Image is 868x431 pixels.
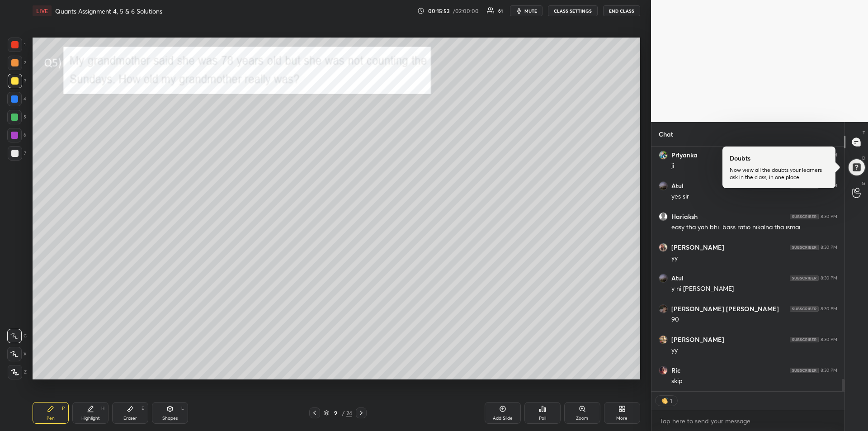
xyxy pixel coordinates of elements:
img: thumbnail.jpg [659,274,667,282]
div: E [142,406,144,411]
img: clapping_hands.png [660,396,669,405]
p: T [863,129,865,136]
div: Add Slide [493,416,513,421]
div: Shapes [162,416,178,421]
div: 7 [8,146,26,161]
div: 24 [346,409,352,417]
div: C [7,329,27,343]
div: 5 [7,110,26,124]
img: thumbnail.jpg [659,305,667,313]
h6: [PERSON_NAME] [PERSON_NAME] [671,305,779,313]
div: L [181,406,184,411]
img: 4P8fHbbgJtejmAAAAAElFTkSuQmCC [790,306,819,312]
div: Poll [539,416,546,421]
button: CLASS SETTINGS [548,5,598,16]
button: END CLASS [603,5,640,16]
img: 4P8fHbbgJtejmAAAAAElFTkSuQmCC [790,245,819,250]
div: Zoom [576,416,588,421]
div: 9 [331,410,340,416]
p: D [862,155,865,161]
div: Z [8,365,27,379]
div: Pen [47,416,55,421]
span: mute [524,8,537,14]
img: thumbnail.jpg [659,182,667,190]
img: thumbnail.jpg [659,151,667,159]
img: 4P8fHbbgJtejmAAAAAElFTkSuQmCC [790,214,819,219]
div: X [7,347,27,361]
img: 4P8fHbbgJtejmAAAAAElFTkSuQmCC [790,368,819,373]
div: 8:30 PM [821,306,837,312]
h6: Ric [671,366,680,374]
div: 8:30 PM [821,337,837,342]
div: 8:30 PM [821,245,837,250]
img: thumbnail.jpg [659,243,667,251]
div: LIVE [33,5,52,16]
div: 61 [498,9,503,13]
div: yy [671,346,837,355]
div: 6 [7,128,26,142]
div: More [616,416,627,421]
h4: Quants Assignment 4, 5 & 6 Solutions [55,7,162,15]
div: skip [671,377,837,386]
button: mute [510,5,542,16]
p: G [862,180,865,187]
div: Highlight [81,416,100,421]
div: / [342,410,344,416]
div: 8:30 PM [821,275,837,281]
div: P [62,406,65,411]
img: thumbnail.jpg [659,366,667,374]
div: 1 [8,38,26,52]
h6: Atul [671,182,684,190]
div: easy tha yah bhi bass ratio nikalna tha ismai [671,223,837,232]
div: 90 [671,315,837,324]
div: grid [651,147,844,391]
img: 4P8fHbbgJtejmAAAAAElFTkSuQmCC [790,337,819,342]
div: 2 [8,56,26,70]
div: Eraser [123,416,137,421]
img: 4P8fHbbgJtejmAAAAAElFTkSuQmCC [790,275,819,281]
div: yy [671,254,837,263]
h6: Hariaksh [671,213,698,221]
h6: [PERSON_NAME] [671,243,724,251]
div: 3 [8,74,26,88]
div: y ni [PERSON_NAME] [671,284,837,294]
div: ji [671,161,837,171]
img: default.png [659,213,667,221]
div: 4 [7,92,26,106]
h6: [PERSON_NAME] [671,336,724,344]
p: Chat [651,122,680,146]
div: 8:30 PM [821,214,837,219]
img: thumbnail.jpg [659,336,667,344]
div: 8:30 PM [821,368,837,373]
h6: Atul [671,274,684,282]
div: H [101,406,104,411]
div: 1 [669,397,673,404]
h6: Priyanka [671,151,698,159]
div: yes sir [671,192,837,201]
